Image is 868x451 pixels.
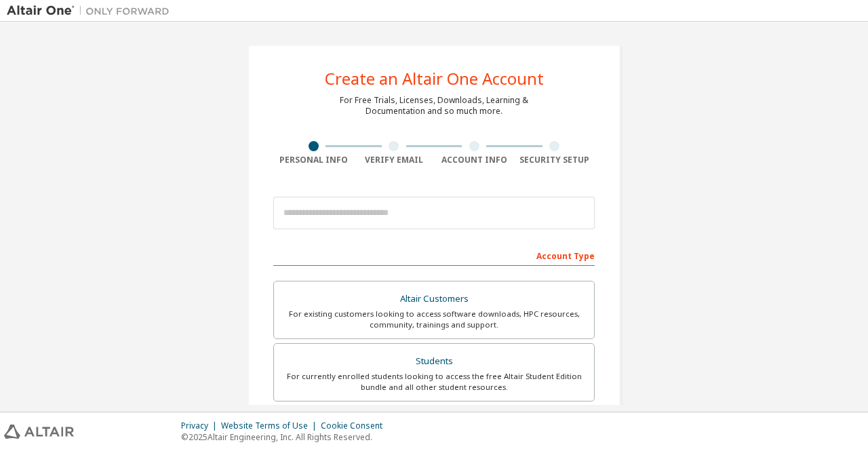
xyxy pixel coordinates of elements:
div: Personal Info [273,155,354,165]
img: Altair One [7,4,176,18]
img: altair_logo.svg [4,425,74,439]
div: For existing customers looking to access software downloads, HPC resources, community, trainings ... [282,309,586,330]
div: For currently enrolled students looking to access the free Altair Student Edition bundle and all ... [282,371,586,393]
div: Account Info [434,155,515,165]
div: Account Type [273,244,595,266]
div: Cookie Consent [321,420,391,431]
p: © 2025 Altair Engineering, Inc. All Rights Reserved. [181,431,391,443]
div: Website Terms of Use [221,420,321,431]
div: Altair Customers [282,290,586,309]
div: Students [282,352,586,371]
div: Create an Altair One Account [325,71,544,87]
div: Verify Email [354,155,435,165]
div: Security Setup [515,155,595,165]
div: Privacy [181,420,221,431]
div: For Free Trials, Licenses, Downloads, Learning & Documentation and so much more. [340,95,528,117]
